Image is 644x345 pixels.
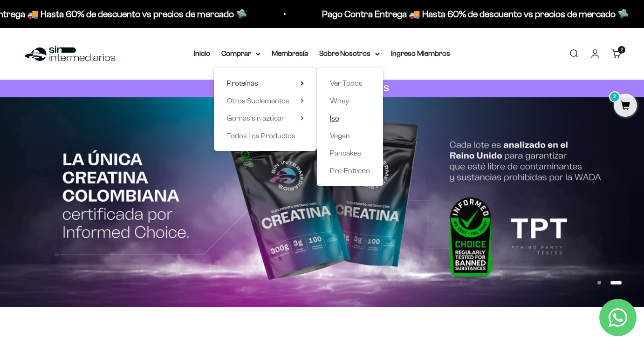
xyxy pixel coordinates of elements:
a: Whey [330,95,370,107]
span: Pre-Entreno [330,167,370,175]
span: Iso [330,114,339,122]
span: Vegan [330,132,350,140]
a: Pancakes [330,147,370,159]
span: Gomas sin azúcar [227,114,285,122]
span: Whey [330,97,349,105]
span: Ver Todos [330,79,363,87]
a: Ver Todos [330,77,370,89]
span: 2 [621,47,623,52]
a: Inicio [194,49,210,57]
summary: Proteínas [227,77,304,89]
span: Otros Suplementos [227,97,289,105]
a: Vegan [330,130,370,142]
a: 2 [614,101,637,111]
span: Todos Los Productos [227,132,295,140]
summary: Comprar [221,47,260,60]
summary: Sobre Nosotros [319,47,380,60]
a: Ingreso Miembros [391,49,450,57]
span: Proteínas [227,79,258,87]
summary: Gomas sin azúcar [227,112,304,124]
p: Pago Contra Entrega 🚚 Hasta 60% de descuento vs precios de mercado 🛸 [58,7,365,21]
span: Pancakes [330,149,361,157]
summary: Otros Suplementos [227,95,304,107]
a: Membresía [272,49,308,57]
mark: 2 [609,91,620,102]
a: Pre-Entreno [330,165,370,177]
a: Todos Los Productos [227,130,304,142]
a: Iso [330,112,370,124]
